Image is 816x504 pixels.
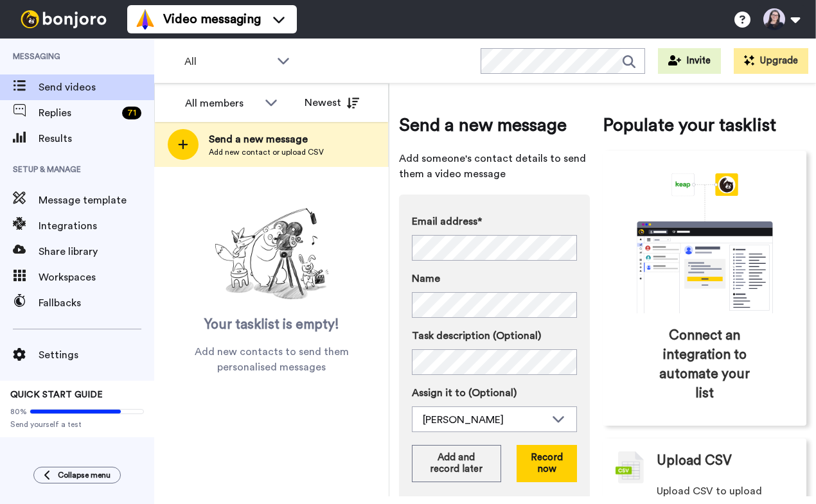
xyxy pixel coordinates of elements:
img: ready-set-action.png [208,203,336,306]
span: All [184,54,271,69]
span: Send videos [39,80,154,95]
span: Name [412,271,440,286]
span: Upload CSV [657,451,732,471]
button: Record now [517,445,577,482]
span: Share library [39,244,154,259]
img: vm-color.svg [135,9,155,30]
button: Upgrade [734,48,808,74]
div: animation [608,173,801,313]
span: Video messaging [163,10,261,28]
button: Invite [658,48,721,74]
span: Add new contact or upload CSV [209,147,324,157]
span: Add new contacts to send them personalised messages [173,344,369,375]
span: Fallbacks [39,295,154,311]
span: Send a new message [399,112,590,138]
span: Send a new message [209,132,324,147]
button: Newest [295,90,369,116]
span: QUICK START GUIDE [10,390,103,399]
span: Settings [39,347,154,363]
div: [PERSON_NAME] [423,412,545,428]
span: Workspaces [39,270,154,285]
span: Populate your tasklist [603,112,806,138]
span: 80% [10,406,27,417]
span: Your tasklist is empty! [204,315,339,335]
span: Add someone's contact details to send them a video message [399,151,590,182]
button: Add and record later [412,445,501,482]
span: Collapse menu [58,470,111,480]
span: Results [39,131,154,146]
label: Assign it to (Optional) [412,385,577,401]
span: Replies [39,105,117,121]
div: All members [185,96,258,111]
span: Message template [39,193,154,208]
label: Task description (Optional) [412,328,577,343]
span: Integrations [39,218,154,234]
span: Send yourself a test [10,419,144,430]
div: 71 [122,107,141,119]
button: Collapse menu [33,467,121,483]
label: Email address* [412,214,577,229]
img: csv-grey.png [616,451,644,483]
span: Connect an integration to automate your list [657,326,752,403]
img: bj-logo-header-white.svg [15,10,112,28]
